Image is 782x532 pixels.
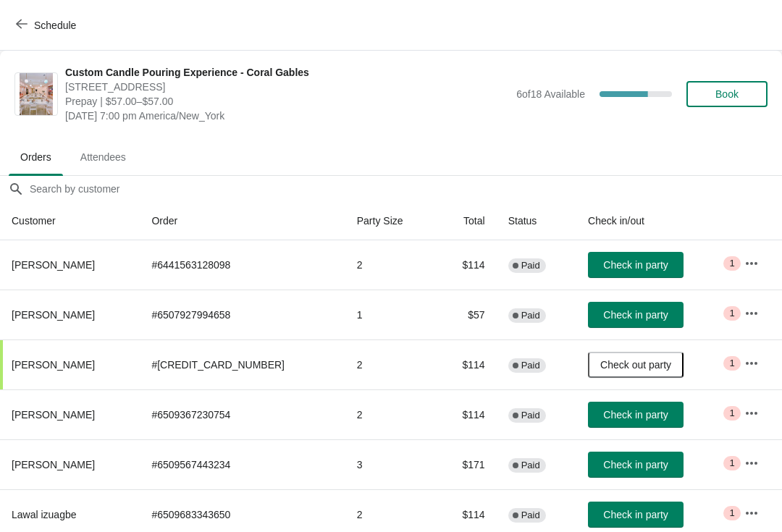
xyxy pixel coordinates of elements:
th: Status [497,202,576,240]
span: Paid [521,460,540,471]
span: Check in party [603,259,668,271]
th: Check in/out [576,202,733,240]
span: Lawal izuagbe [12,509,77,520]
td: 2 [345,339,437,389]
td: $114 [437,389,497,439]
span: 1 [729,507,734,519]
span: [PERSON_NAME] [12,409,95,421]
span: 6 of 18 Available [516,88,585,100]
span: Custom Candle Pouring Experience - Coral Gables [65,65,509,80]
button: Check in party [588,502,684,528]
span: Check in party [603,509,668,520]
button: Check in party [588,452,684,478]
th: Total [437,202,497,240]
span: Paid [521,310,540,321]
button: Check in party [588,402,684,428]
button: Book [686,81,768,107]
span: Paid [521,510,540,521]
img: Custom Candle Pouring Experience - Coral Gables [20,73,54,115]
button: Check in party [588,302,684,328]
td: $171 [437,439,497,489]
td: # 6509567443234 [140,439,345,489]
td: # 6441563128098 [140,240,345,290]
button: Check out party [588,352,684,378]
span: Attendees [69,144,138,170]
span: [PERSON_NAME] [12,309,95,321]
span: Check in party [603,309,668,321]
td: 2 [345,240,437,290]
span: Orders [9,144,63,170]
span: 1 [729,408,734,419]
th: Order [140,202,345,240]
button: Schedule [7,12,88,38]
span: [PERSON_NAME] [12,459,95,470]
button: Check in party [588,252,684,278]
td: 2 [345,389,437,439]
td: # 6507927994658 [140,290,345,339]
span: [PERSON_NAME] [12,359,95,371]
span: 1 [729,308,734,319]
td: 1 [345,290,437,339]
input: Search by customer [29,176,782,202]
span: Check in party [603,459,668,470]
span: [DATE] 7:00 pm America/New_York [65,109,509,123]
span: Paid [521,410,540,421]
span: Schedule [34,20,76,31]
td: $114 [437,240,497,290]
td: $114 [437,339,497,389]
th: Party Size [345,202,437,240]
span: Paid [521,260,540,271]
span: Check in party [603,409,668,421]
span: 1 [729,258,734,269]
span: 1 [729,358,734,369]
td: 3 [345,439,437,489]
td: # 6509367230754 [140,389,345,439]
span: Check out party [600,359,671,371]
span: 1 [729,457,734,469]
span: [PERSON_NAME] [12,259,95,271]
span: Book [715,88,739,100]
span: Prepay | $57.00–$57.00 [65,94,509,109]
span: [STREET_ADDRESS] [65,80,509,94]
td: # [CREDIT_CARD_NUMBER] [140,339,345,389]
td: $57 [437,290,497,339]
span: Paid [521,360,540,371]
